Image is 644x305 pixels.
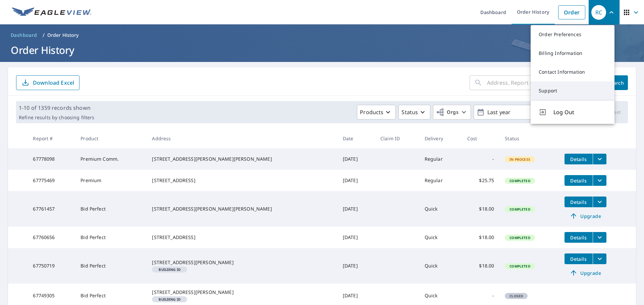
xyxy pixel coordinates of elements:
th: Delivery [419,129,462,148]
td: [DATE] [337,227,375,248]
button: detailsBtn-67775469 [565,175,593,186]
img: EV Logo [12,7,91,17]
th: Report # [28,129,75,148]
td: $18.00 [462,191,499,227]
button: filesDropdownBtn-67761457 [593,197,606,207]
button: filesDropdownBtn-67775469 [593,175,606,186]
span: Orgs [436,108,459,117]
button: Last year [474,105,574,120]
a: Dashboard [8,30,40,41]
div: [STREET_ADDRESS][PERSON_NAME] [152,259,332,266]
span: Closed [505,294,527,298]
div: [STREET_ADDRESS] [152,234,332,241]
p: Status [401,108,418,116]
div: [STREET_ADDRESS][PERSON_NAME][PERSON_NAME] [152,156,332,162]
button: detailsBtn-67778098 [565,154,593,164]
td: 67750719 [28,248,75,284]
td: [DATE] [337,170,375,191]
h1: Order History [8,43,636,57]
span: Completed [505,207,534,212]
a: Upgrade [565,211,606,221]
li: / [43,31,45,39]
em: Building ID [159,298,180,301]
span: Search [609,80,623,86]
span: Dashboard [11,32,37,39]
td: $18.00 [462,227,499,248]
th: Date [337,129,375,148]
button: filesDropdownBtn-67778098 [593,154,606,164]
div: RC [591,5,606,20]
span: Details [569,177,589,184]
td: Regular [419,170,462,191]
button: Search [604,75,628,90]
td: $18.00 [462,248,499,284]
th: Status [499,129,559,148]
td: Regular [419,148,462,170]
th: Claim ID [375,129,419,148]
button: detailsBtn-67760656 [565,232,593,243]
td: Quick [419,227,462,248]
div: [STREET_ADDRESS] [152,177,332,184]
button: Products [357,105,396,120]
th: Product [75,129,147,148]
td: Bid Perfect [75,248,147,284]
p: Products [360,108,383,116]
a: Billing Information [531,44,614,63]
input: Address, Report #, Claim ID, etc. [487,73,598,92]
p: 1-10 of 1359 records shown [19,104,94,112]
span: Log Out [553,108,606,116]
td: [DATE] [337,191,375,227]
td: 67775469 [28,170,75,191]
td: 67761457 [28,191,75,227]
span: Details [569,256,589,262]
span: Completed [505,235,534,240]
button: filesDropdownBtn-67760656 [593,232,606,243]
td: Premium [75,170,147,191]
td: [DATE] [337,148,375,170]
span: Details [569,156,589,162]
div: [STREET_ADDRESS][PERSON_NAME][PERSON_NAME] [152,206,332,212]
p: Last year [485,106,563,118]
a: Support [531,81,614,100]
a: Upgrade [565,268,606,278]
p: Order History [47,32,79,39]
p: Refine results by choosing filters [19,115,94,121]
a: Order Preferences [531,25,614,44]
th: Address [147,129,337,148]
td: Premium Comm. [75,148,147,170]
td: 67760656 [28,227,75,248]
button: Status [398,105,430,120]
td: 67778098 [28,148,75,170]
span: In Process [505,157,534,162]
button: Log Out [531,100,614,124]
button: Download Excel [16,75,79,90]
span: Completed [505,178,534,183]
td: Quick [419,191,462,227]
span: Upgrade [569,269,602,277]
a: Contact Information [531,63,614,81]
span: Details [569,234,589,241]
td: Bid Perfect [75,191,147,227]
span: Completed [505,264,534,269]
th: Cost [462,129,499,148]
div: [STREET_ADDRESS][PERSON_NAME] [152,289,332,296]
span: Details [569,199,589,205]
td: [DATE] [337,248,375,284]
button: Orgs [433,105,471,120]
p: Download Excel [33,79,74,86]
td: $25.75 [462,170,499,191]
em: Building ID [159,268,180,271]
a: Order [558,5,585,19]
td: Quick [419,248,462,284]
nav: breadcrumb [8,30,636,41]
button: detailsBtn-67761457 [565,197,593,207]
td: - [462,148,499,170]
button: filesDropdownBtn-67750719 [593,253,606,264]
button: detailsBtn-67750719 [565,253,593,264]
span: Upgrade [569,212,602,220]
td: Bid Perfect [75,227,147,248]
